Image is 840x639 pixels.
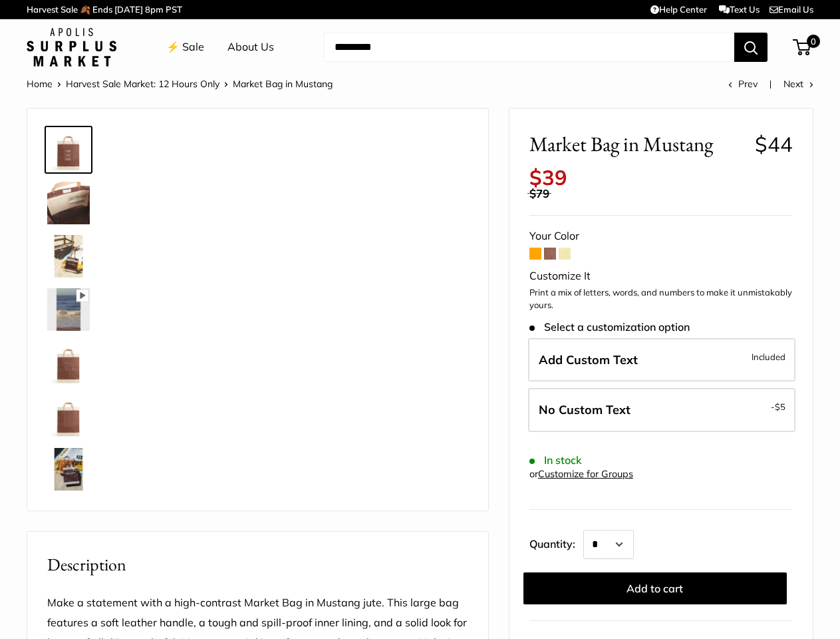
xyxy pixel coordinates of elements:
[528,388,795,432] label: Leave Blank
[734,33,768,62] button: Search
[27,28,116,67] img: Apolis: Surplus Market
[47,128,90,171] img: Market Bag in Mustang
[529,186,549,200] span: $79
[47,235,90,278] img: Market Bag in Mustang
[807,35,820,48] span: 0
[27,78,53,90] a: Home
[650,4,707,15] a: Help Center
[529,465,633,483] div: or
[539,352,638,367] span: Add Custom Text
[529,286,793,312] p: Print a mix of letters, words, and numbers to make it unmistakably yours.
[775,401,785,412] span: $5
[529,164,567,190] span: $39
[47,395,90,437] img: Market Bag in Mustang
[783,78,813,90] a: Next
[752,349,785,365] span: Included
[227,37,274,57] a: About Us
[45,179,92,227] a: Market Bag in Mustang
[771,399,785,415] span: -
[166,37,204,57] a: ⚡️ Sale
[45,126,92,174] a: Market Bag in Mustang
[529,266,793,286] div: Customize It
[770,4,813,15] a: Email Us
[529,526,583,559] label: Quantity:
[539,402,630,417] span: No Custom Text
[45,445,92,493] a: Market Bag in Mustang
[47,448,90,491] img: Market Bag in Mustang
[66,78,219,90] a: Harvest Sale Market: 12 Hours Only
[538,468,633,480] a: Customize for Groups
[794,39,811,55] a: 0
[324,33,734,62] input: Search...
[45,286,92,333] a: Market Bag in Mustang
[529,226,793,246] div: Your Color
[529,454,582,467] span: In stock
[47,552,468,578] h2: Description
[45,339,92,387] a: description_Seal of authenticity printed on the backside of every bag.
[529,321,690,333] span: Select a customization option
[528,338,795,382] label: Add Custom Text
[47,341,90,384] img: description_Seal of authenticity printed on the backside of every bag.
[523,572,787,604] button: Add to cart
[45,392,92,440] a: Market Bag in Mustang
[45,232,92,280] a: Market Bag in Mustang
[529,132,745,156] span: Market Bag in Mustang
[755,131,793,157] span: $44
[27,75,333,93] nav: Breadcrumb
[47,288,90,331] img: Market Bag in Mustang
[233,78,333,90] span: Market Bag in Mustang
[719,4,760,15] a: Text Us
[728,78,758,90] a: Prev
[47,182,90,224] img: Market Bag in Mustang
